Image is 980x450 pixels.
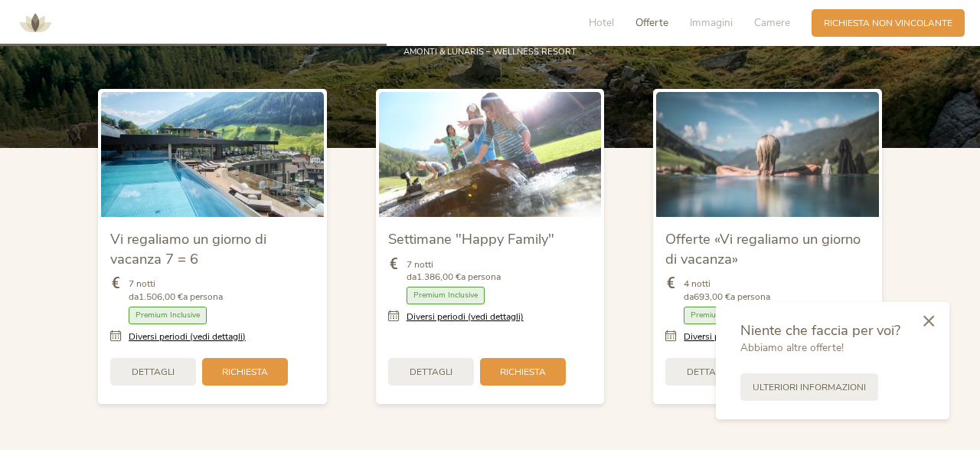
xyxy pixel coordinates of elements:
a: Diversi periodi (vedi dettagli) [684,330,801,343]
a: Ulteriori informazioni [740,373,878,401]
b: 1.386,00 € [416,271,461,283]
span: Hotel [589,15,614,30]
span: Immagini [690,15,733,30]
span: Richiesta non vincolante [824,17,952,30]
span: 7 notti da a persona [407,258,501,284]
span: Richiesta [500,366,546,379]
span: Premium Inclusive [129,307,207,324]
span: AMONTI & LUNARIS – wellness resort [403,46,577,57]
b: 1.506,00 € [139,291,183,303]
span: Premium Inclusive [407,287,485,304]
span: Offerte [635,15,668,30]
span: Abbiamo altre offerte! [740,340,844,355]
span: 7 notti da a persona [129,278,223,304]
a: Diversi periodi (vedi dettagli) [129,330,246,343]
img: Vi regaliamo un giorno di vacanza 7 = 6 [101,92,324,217]
span: 4 notti da a persona [684,278,770,304]
span: Dettagli [687,366,730,379]
img: Settimane "Happy Family" [379,92,602,217]
span: Premium Inclusive [684,307,762,324]
span: Richiesta [222,366,268,379]
b: 693,00 € [694,291,730,303]
span: Dettagli [410,366,452,379]
a: AMONTI & LUNARIS Wellnessresort [12,18,58,27]
a: Diversi periodi (vedi dettagli) [407,310,524,324]
span: Vi regaliamo un giorno di vacanza 7 = 6 [110,229,266,268]
span: Ulteriori informazioni [753,381,866,394]
span: Settimane "Happy Family" [388,229,554,248]
img: Offerte «Vi regaliamo un giorno di vacanza» [656,92,879,217]
span: Offerte «Vi regaliamo un giorno di vacanza» [665,229,861,268]
span: Camere [754,15,790,30]
span: Dettagli [132,366,175,379]
span: Niente che faccia per voi? [740,320,900,340]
